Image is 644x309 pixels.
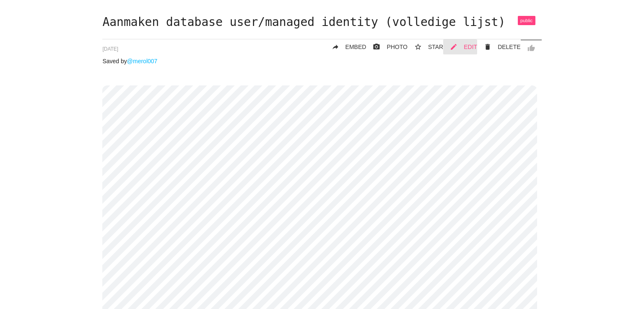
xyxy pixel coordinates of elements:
button: star_borderSTAR [408,39,443,54]
span: [DATE] [102,46,118,52]
a: @merol007 [127,58,158,64]
p: Saved by [102,58,541,64]
i: delete [484,39,491,54]
a: mode_editEDIT [443,39,477,54]
i: mode_edit [450,39,457,54]
i: photo_camera [373,39,380,54]
a: replyEMBED [325,39,366,54]
h1: Aanmaken database user/managed identity (volledige lijst) [102,16,541,29]
span: EMBED [345,44,366,50]
span: DELETE [498,44,520,50]
span: STAR [428,44,443,50]
span: EDIT [464,44,477,50]
a: Delete Post [477,39,520,54]
i: reply [332,39,339,54]
span: PHOTO [387,44,408,50]
a: photo_cameraPHOTO [366,39,408,54]
i: star_border [414,39,422,54]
